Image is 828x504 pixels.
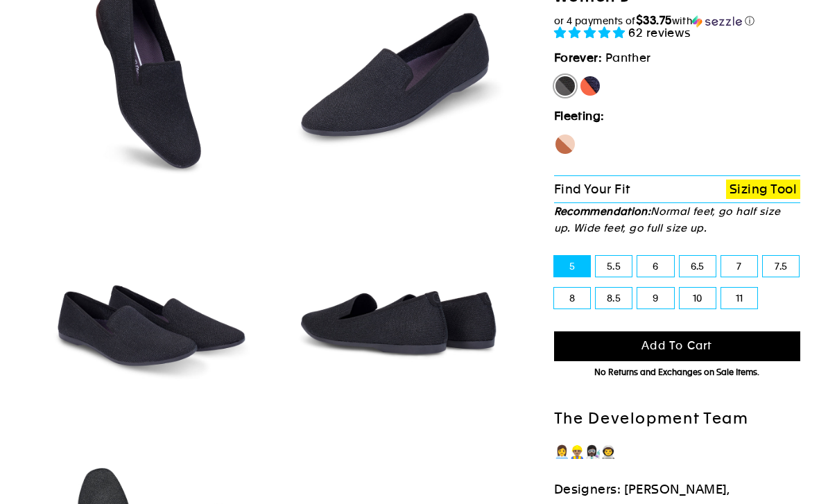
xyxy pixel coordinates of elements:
[680,256,716,277] label: 6.5
[554,182,630,196] span: Find Your Fit
[554,288,590,309] label: 8
[554,14,800,28] div: or 4 payments of$33.75withSezzle Click to learn more about Sezzle
[637,256,673,277] label: 6
[721,288,757,309] label: 11
[680,288,716,309] label: 10
[554,51,603,64] strong: Forever:
[554,14,800,28] div: or 4 payments of with
[554,442,800,462] p: 👩‍💼👷🏽‍♂️👩🏿‍🔬👨‍🚀
[596,288,632,309] label: 8.5
[554,409,800,429] h2: The Development Team
[282,202,517,437] img: Panther
[628,26,691,40] span: 62 reviews
[763,256,799,277] label: 7.5
[554,203,800,236] p: Normal feet, go half size up. Wide feet, go full size up.
[554,205,651,217] strong: Recommendation:
[721,256,757,277] label: 7
[554,109,605,123] strong: Fleeting:
[726,180,800,200] a: Sizing Tool
[554,75,576,97] label: Panther
[636,13,672,27] span: $33.75
[554,133,576,155] label: Seahorse
[692,15,742,28] img: Sezzle
[579,75,601,97] label: [PERSON_NAME]
[594,367,759,377] span: No Returns and Exchanges on Sale Items.
[596,256,632,277] label: 5.5
[554,331,800,361] button: Add to cart
[605,51,651,64] span: Panther
[641,339,712,352] span: Add to cart
[637,288,673,309] label: 9
[34,202,269,437] img: Panther
[554,256,590,277] label: 5
[554,26,629,40] span: 4.90 stars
